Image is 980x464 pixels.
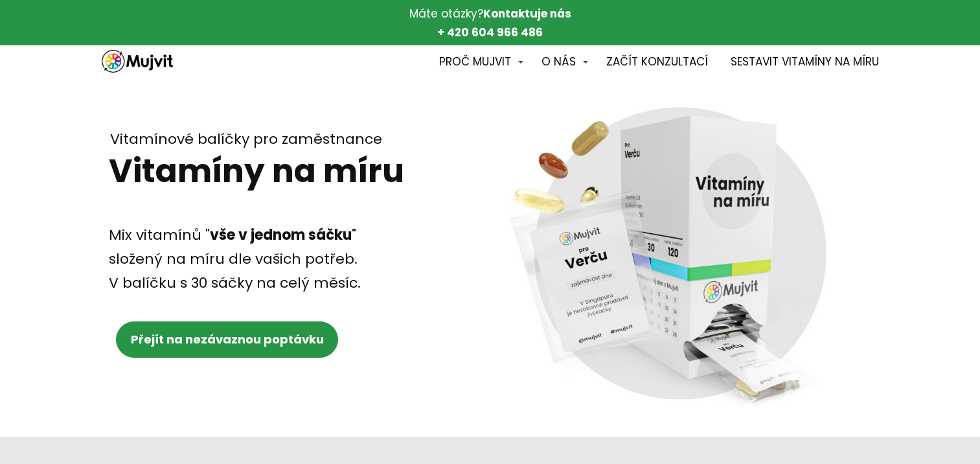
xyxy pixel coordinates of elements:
strong: + 420 604 966 486 [437,25,543,40]
a: Začít konzultací [606,49,708,76]
a: Sestavit Vitamíny na míru [731,49,879,76]
strong: Kontaktuje nás [483,6,571,21]
strong: vše v jednom sáčku [210,225,352,245]
a: Přejít na nezávaznou poptávku [116,321,338,358]
p: Mix vitamínů " " složený na míru dle vašich potřeb. V balíčku s 30 sáčky na celý měsíc. [109,223,412,296]
img: Mujvit [102,50,173,73]
a: Proč Mujvit [439,49,523,76]
p: Vitamínové balíčky pro zaměstnance [110,131,411,148]
h1: Vitamíny na míru [109,152,411,191]
span: Přejít na nezávaznou poptávku [131,331,324,347]
p: Máte otázky? [176,5,804,42]
a: O nás [541,49,588,76]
